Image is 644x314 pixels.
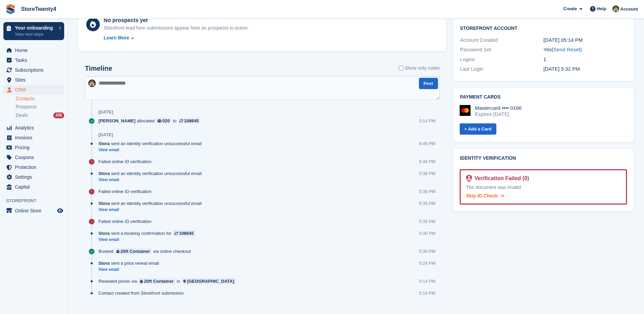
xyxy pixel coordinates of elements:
[15,31,55,37] p: View next steps
[419,140,435,147] div: 6:46 PM
[3,22,64,40] a: Your onboarding View next steps
[3,85,64,94] a: menu
[138,278,175,284] a: 20ft Container
[3,46,64,55] a: menu
[104,34,129,41] div: Learn More
[460,56,544,64] div: Logins
[3,133,64,142] a: menu
[98,118,135,124] span: [PERSON_NAME]
[544,46,627,54] div: Yes
[3,206,64,215] a: menu
[98,290,187,296] div: Contact created from Storefront submission
[98,260,110,266] span: Stora
[15,55,56,65] span: Tasks
[399,65,403,72] input: Show only notes
[419,248,435,255] div: 5:30 PM
[15,75,56,85] span: Sites
[98,170,110,177] span: Stora
[419,200,435,207] div: 5:35 PM
[16,103,64,110] a: Prospects
[419,118,435,124] div: 3:14 PM
[419,188,435,195] div: 5:38 PM
[544,66,580,72] time: 2025-09-17 16:32:07 UTC
[53,112,64,118] div: 206
[98,188,155,195] div: Failed online ID verification
[15,172,56,182] span: Settings
[6,197,68,204] span: Storefront
[419,78,438,89] button: Post
[466,175,472,182] img: Identity Verification Ready
[475,111,522,117] div: Expires [DATE]
[460,105,471,116] img: Mastercard Logo
[98,140,110,147] span: Stora
[460,46,544,54] div: Password Set
[179,230,194,237] div: 108645
[419,260,435,266] div: 5:24 PM
[98,260,162,266] div: sent a price reveal email
[472,174,529,182] div: Verification Failed (0)
[15,182,56,192] span: Capital
[163,118,170,124] div: 020
[98,237,199,243] a: View email
[460,36,544,44] div: Account Created
[460,24,627,31] h2: Storefront Account
[544,56,627,64] div: 1
[98,158,155,165] div: Failed online ID verification
[460,94,627,100] h2: Payment cards
[15,85,56,94] span: CRM
[419,218,435,225] div: 5:35 PM
[85,65,112,72] h2: Timeline
[98,278,239,284] div: Revealed prices via in
[98,132,113,138] div: [DATE]
[3,182,64,192] a: menu
[597,5,606,12] span: Help
[419,158,435,165] div: 6:46 PM
[419,170,435,177] div: 5:38 PM
[16,95,64,102] a: Contacts
[419,290,435,296] div: 5:14 PM
[15,46,56,55] span: Home
[3,75,64,85] a: menu
[620,6,638,13] span: Account
[187,278,234,284] div: [GEOGRAPHIC_DATA]
[16,112,64,119] a: Deals 206
[3,172,64,182] a: menu
[553,47,580,52] a: Send Reset
[15,123,56,133] span: Analytics
[466,192,504,199] a: Skip ID Check
[115,248,152,255] a: 20ft Container
[3,65,64,75] a: menu
[104,34,249,41] a: Learn More
[466,184,621,191] div: The document was invalid
[98,207,205,213] a: View email
[98,267,162,273] a: View email
[5,4,16,14] img: stora-icon-8386f47178a22dfd0bd8f6a31ec36ba5ce8667c1dd55bd0f319d3a0aa187defe.svg
[460,156,627,161] h2: Identity verification
[98,140,205,147] div: sent an identity verification unsuccessful email
[121,248,150,255] div: 20ft Container
[3,143,64,152] a: menu
[98,248,194,255] div: Booked via online checkout
[612,5,619,12] img: Lee Hanlon
[173,230,195,237] a: 108645
[98,230,199,237] div: sent a booking confirmation for
[460,123,496,135] a: + Add a Card
[144,278,173,284] div: 20ft Container
[104,16,249,24] div: No prospects yet
[3,153,64,162] a: menu
[98,177,205,183] a: View email
[98,230,110,237] span: Stora
[178,118,200,124] a: 108645
[15,133,56,142] span: Invoices
[552,47,582,52] span: ( )
[56,207,64,215] a: Preview store
[98,109,113,115] div: [DATE]
[18,3,59,15] a: StoreTwenty4
[544,36,627,44] div: [DATE] 05:14 PM
[475,105,522,111] div: Mastercard •••• 0166
[15,153,56,162] span: Coupons
[15,206,56,215] span: Online Store
[184,118,199,124] div: 108645
[3,55,64,65] a: menu
[15,65,56,75] span: Subscriptions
